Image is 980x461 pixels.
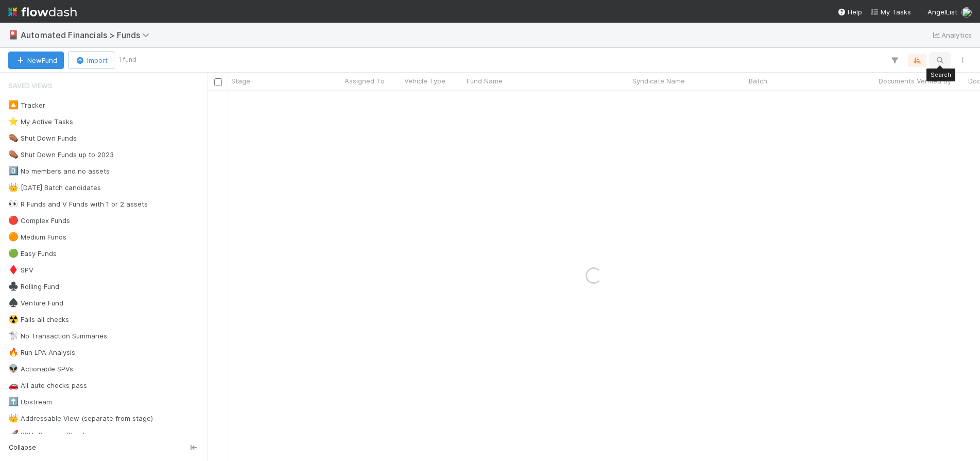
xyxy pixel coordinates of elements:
span: 👑 [8,183,19,192]
div: Venture Fund [8,297,63,310]
div: Actionable SPVs [8,363,73,375]
span: 🚗 [8,381,19,389]
button: NewFund [8,52,64,69]
div: SPVs Passing Checks [8,429,90,441]
span: Fund Name [467,76,503,86]
span: Syndicate Name [632,76,685,86]
span: 🐩 [8,331,19,340]
div: Tracker [8,99,45,112]
div: Medium Funds [8,231,66,244]
span: 🚀 [8,430,19,439]
span: ⬆️ [8,397,19,406]
div: Easy Funds [8,247,57,260]
div: Fails all checks [8,313,69,326]
img: logo-inverted-e16ddd16eac7371096b0.svg [8,3,77,21]
span: Assigned To [345,76,385,86]
div: My Active Tasks [8,115,73,128]
span: ⚰️ [8,150,19,159]
span: 🎴 [8,30,19,39]
span: Automated Financials > Funds [21,30,154,40]
span: Vehicle Type [404,76,445,86]
span: ♦️ [8,265,19,274]
a: My Tasks [870,7,911,17]
span: Saved Views [8,75,53,96]
button: Import [68,52,114,69]
span: Collapse [9,443,36,452]
span: ☢️ [8,315,19,323]
img: avatar_5ff1a016-d0ce-496a-bfbe-ad3802c4d8a0.png [961,7,972,18]
div: Complex Funds [8,214,70,227]
input: Toggle All Rows Selected [214,78,222,86]
div: Rolling Fund [8,280,59,293]
span: 🔼 [8,100,19,109]
span: ♠️ [8,298,19,307]
span: AngelList [927,8,957,16]
div: No Transaction Summaries [8,330,107,343]
div: Help [837,7,862,17]
div: SPV [8,264,33,277]
span: 👽 [8,364,19,373]
span: Stage [231,76,250,86]
span: ⚰️ [8,133,19,142]
div: All auto checks pass [8,379,87,392]
div: Shut Down Funds up to 2023 [8,148,114,161]
span: 🔴 [8,216,19,225]
span: Batch [749,76,767,86]
div: [DATE] Batch candidates [8,181,101,194]
div: No members and no assets [8,165,110,178]
span: Documents Verified By [879,76,951,86]
div: Addressable View (separate from stage) [8,412,153,425]
span: 👑 [8,414,19,422]
a: Analytics [931,29,972,41]
small: 1 fund [118,55,136,64]
span: 👀 [8,199,19,208]
span: ⭐ [8,117,19,126]
span: My Tasks [870,8,911,16]
span: ♣️ [8,282,19,291]
span: 🟢 [8,249,19,258]
div: Run LPA Analysis [8,346,75,359]
div: R Funds and V Funds with 1 or 2 assets [8,198,148,211]
div: Upstream [8,396,52,408]
span: 🟠 [8,232,19,241]
div: Shut Down Funds [8,132,77,145]
span: 0️⃣ [8,166,19,175]
span: 🔥 [8,348,19,356]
